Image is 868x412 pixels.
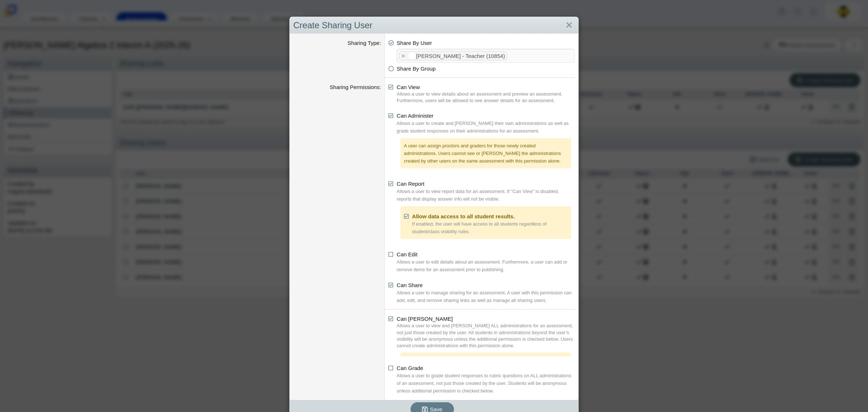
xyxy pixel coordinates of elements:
[563,19,575,31] a: Close
[400,54,407,58] x: remove tag
[397,365,423,371] span: Can Grade
[408,52,416,59] img: souad.eddahioui.DhkFvb
[397,289,575,304] dfn: Allows a user to manage sharing for an assessment. A user with this permission can add, edit, and...
[400,138,571,168] div: A user can assign proctors and graders for those newly created administrations. Users cannot see ...
[397,40,432,46] span: Share By User
[397,113,434,119] span: Can Administer
[416,53,505,59] span: [PERSON_NAME] - Teacher (10854)
[348,40,381,46] label: Sharing Type
[397,91,575,104] dfn: Allows a user to view details about an assessment and preview an assessment. Furthermore, users w...
[397,282,423,288] span: Can Share
[397,181,425,187] span: Can Report
[397,372,575,395] dfn: Allows a user to grade student responses to rubric questions on ALL administrations of an assessm...
[397,316,453,322] span: Can [PERSON_NAME]
[397,84,420,90] span: Can View
[330,84,381,90] label: Sharing Permissions
[412,220,567,235] dfn: If enabled, the user will have access to all students regardless of student/class visibility rules.
[397,119,575,168] dfn: Allows a user to create and [PERSON_NAME] their own administrations as well as grade student resp...
[399,51,507,60] tag: Souad Eddahioui - Teacher (10854)
[397,188,575,203] dfn: Allows a user to view report data for an assessment. If "Can View" is disabled, reports that disp...
[397,258,575,273] dfn: Allows a user to edit details about an assessment. Furthermore, a user can add or remove items fo...
[397,66,436,72] span: Share By Group
[397,251,418,257] span: Can Edit
[397,323,575,349] dfn: Allows a user to view and [PERSON_NAME] ALL administrations for an assessment, not just those cre...
[397,49,575,63] tags: ​
[290,17,578,34] div: Create Sharing User
[412,213,515,219] b: Allow data access to all student results.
